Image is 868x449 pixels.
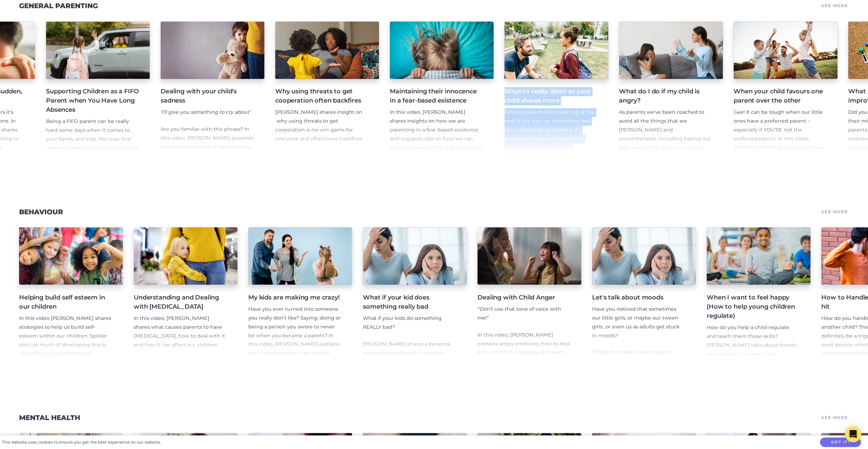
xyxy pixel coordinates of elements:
a: Ways to really listen so your child shares more Getting your child to open up at the end of the d... [504,21,608,152]
a: Dealing with your child's sadness ‘I’ll give you something to cry about’ Are you familiar with th... [161,21,264,152]
a: Helping build self esteem in our children In this video [PERSON_NAME] shares strategies to help u... [19,227,123,358]
a: Understanding and Dealing with [MEDICAL_DATA] In this video, [PERSON_NAME] shares what causes par... [134,227,237,358]
a: When I want to feel happy (How to help young children regulate) How do you help a child regulate ... [707,227,810,358]
p: How do you help a child regulate and teach them those skills? [PERSON_NAME] talks about breath as... [707,323,799,402]
a: My kids are making me crazy! Have you ever turned into someone you really don’t like? Saying, doi... [248,227,352,358]
p: [PERSON_NAME] shares tips on helping girls to become more optimistic in the face of ruminating th... [592,348,685,383]
h4: Helping build self esteem in our children [19,293,112,311]
a: Supporting Children as a FIFO Parent when You Have Long Absences Being a FIFO parent can be reall... [46,21,150,152]
p: In this video [PERSON_NAME] shares strategies to help us build self-esteem within our children. S... [19,314,112,429]
h4: What if your kid does something really bad [363,293,456,311]
a: Mental Health [19,413,80,421]
p: Gee! It can be tough when our little ones have a preferred parent – especially if YOU’RE not the ... [734,108,826,170]
p: Being a FIFO parent can be really hard some days when it comes to your family and kids. You may f... [46,117,139,205]
p: [PERSON_NAME] shares insight on why using threats to get cooperation is no-win game for everyone ... [275,108,368,143]
em: ‘I’ll give you something to cry about’ [161,109,250,115]
h4: What do I do if my child is angry? [619,87,712,105]
p: In this video, [PERSON_NAME] explains angry emotions, how to deal with a child that is angry and ... [477,330,570,375]
a: Maintaining their innocence in a fear-based existence In this video, [PERSON_NAME] shares insight... [390,21,494,152]
a: What if your kid does something really bad What if your kids do something REALLY bad? [PERSON_NAM... [363,227,467,358]
a: Behaviour [19,207,63,216]
p: In this video, [PERSON_NAME] shares insights on how we are parenting in a fear-based existence an... [390,108,483,161]
div: This website uses cookies to ensure you get the best experience on our website. [2,439,161,446]
h4: When I want to feel happy (How to help young children regulate) [707,293,799,320]
h4: When your child favours one parent over the other [734,87,826,105]
a: General Parenting [19,2,98,10]
a: When your child favours one parent over the other Gee! It can be tough when our little ones have ... [734,21,837,152]
p: “Don’t use that tone of voice with me!” [477,305,570,322]
a: See More [820,207,849,216]
h4: Why using threats to get cooperation often backfires [275,87,368,105]
p: Are you familiar with this phrase? In this video, [PERSON_NAME] presents ideas of how tears and s... [161,125,253,178]
h4: Dealing with Child Anger [477,293,570,302]
h4: Ways to really listen so your child shares more [504,87,597,105]
a: Dealing with Child Anger “Don’t use that tone of voice with me!” In this video, [PERSON_NAME] exp... [477,227,581,358]
h4: Understanding and Dealing with [MEDICAL_DATA] [134,293,226,311]
a: Let's talk about moods Have you noticed that sometimes our little girls, or maybe our tween girls... [592,227,696,358]
h4: Supporting Children as a FIFO Parent when You Have Long Absences [46,87,139,114]
h4: Maintaining their innocence in a fear-based existence [390,87,483,105]
p: In this video, [PERSON_NAME] shares what causes parents to have [MEDICAL_DATA], how to deal with ... [134,314,226,349]
p: What if your kids do something REALLY bad? [363,314,456,331]
p: [PERSON_NAME] shares a personal story of how to handle a situation when your child does something... [363,340,456,375]
h4: Let's talk about moods [592,293,685,302]
p: As parents we’ve been coached to avoid all the things that are [PERSON_NAME] and uncomfortable, i... [619,108,712,196]
p: Getting your child to open up at the end of the day can sometimes feel like a challenge as a pare... [504,108,597,187]
p: Have you ever turned into someone you really don’t like? Saying, doing or being a person you swor... [248,305,341,384]
h4: My kids are making me crazy! [248,293,341,302]
a: What do I do if my child is angry? As parents we’ve been coached to avoid all the things that are... [619,21,723,152]
a: Why using threats to get cooperation often backfires [PERSON_NAME] shares insight on why using th... [275,21,379,152]
a: See More [820,1,849,11]
div: Open Intercom Messenger [845,426,861,442]
a: See More [820,413,849,422]
h4: Dealing with your child's sadness [161,87,253,105]
p: Have you noticed that sometimes our little girls, or maybe our tween girls…or even us as adults g... [592,305,685,340]
button: Got it! [820,437,861,447]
